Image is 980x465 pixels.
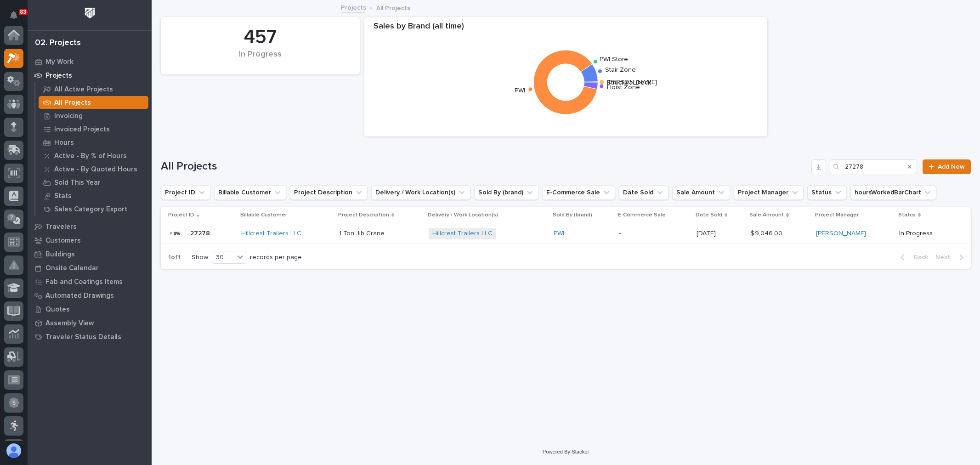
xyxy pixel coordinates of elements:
[600,56,628,62] text: PWI Store
[54,99,91,107] p: All Projects
[515,88,525,94] text: PWI
[364,22,767,37] div: Sales by Brand (all time)
[35,189,152,202] a: Stats
[371,185,470,200] button: Delivery / Work Location(s)
[28,220,152,233] a: Travelers
[45,223,77,231] p: Travelers
[54,139,74,147] p: Hours
[290,185,368,200] button: Project Description
[35,149,152,162] a: Active - By % of Hours
[28,55,152,68] a: My Work
[54,165,137,174] p: Active - By Quoted Hours
[543,449,589,454] a: Powered By Stacker
[607,84,640,91] text: Hoist Zone
[54,112,83,120] p: Invoicing
[54,179,101,187] p: Sold This Year
[4,441,23,460] button: users-avatar
[190,228,212,238] p: 27278
[338,210,389,220] p: Project Description
[28,275,152,289] a: Fab and Coatings Items
[376,2,410,12] p: All Projects
[734,185,804,200] button: Project Manager
[339,228,386,238] p: 1 Ton Jib Crane
[749,210,784,220] p: Sale Amount
[35,163,152,176] a: Active - By Quoted Hours
[750,228,784,238] p: $ 9,046.00
[161,223,971,244] tr: 2727827278 Hillcrest Trailers LLC 1 Ton Jib Crane1 Ton Jib Crane Hillcrest Trailers LLC PWI -[DAT...
[935,253,956,261] span: Next
[923,159,971,174] a: Add New
[35,123,152,136] a: Invoiced Projects
[4,6,23,25] button: Notifications
[938,164,965,170] span: Add New
[607,79,657,85] text: [PERSON_NAME]
[54,125,110,134] p: Invoiced Projects
[542,185,615,200] button: E-Commerce Sale
[35,203,152,215] a: Sales Category Export
[816,230,866,238] a: [PERSON_NAME]
[212,253,234,262] div: 30
[553,210,592,220] p: Sold By (brand)
[807,185,847,200] button: Status
[250,254,302,261] p: records per page
[341,2,366,12] a: Projects
[45,72,72,80] p: Projects
[45,264,99,272] p: Onsite Calendar
[554,230,564,238] a: PWI
[54,152,127,160] p: Active - By % of Hours
[192,254,208,261] p: Show
[35,136,152,149] a: Hours
[35,109,152,122] a: Invoicing
[815,210,859,220] p: Project Manager
[45,292,114,300] p: Automated Drawings
[432,230,493,238] a: Hillcrest Trailers LLC
[11,11,23,26] div: Notifications83
[932,253,971,261] button: Next
[697,230,743,238] p: [DATE]
[696,210,722,220] p: Date Sold
[45,58,74,66] p: My Work
[54,205,127,214] p: Sales Category Export
[605,67,636,74] text: Stair Zone
[45,306,70,314] p: Quotes
[428,210,498,220] p: Delivery / Work Location(s)
[161,246,188,269] p: 1 of 1
[28,261,152,275] a: Onsite Calendar
[35,176,152,189] a: Sold This Year
[28,233,152,247] a: Customers
[45,250,75,259] p: Buildings
[28,247,152,261] a: Buildings
[607,79,651,86] text: Structural Deck
[45,278,123,286] p: Fab and Coatings Items
[672,185,730,200] button: Sale Amount
[830,159,917,174] input: Search
[214,185,286,200] button: Billable Customer
[81,5,98,22] img: Workspace Logo
[45,319,94,328] p: Assembly View
[161,185,210,200] button: Project ID
[168,210,194,220] p: Project ID
[898,210,916,220] p: Status
[28,289,152,302] a: Automated Drawings
[54,85,113,94] p: All Active Projects
[28,330,152,344] a: Traveler Status Details
[241,230,301,238] a: Hillcrest Trailers LLC
[176,26,344,49] div: 457
[899,230,956,238] p: In Progress
[850,185,936,200] button: hoursWorkedBarChart
[908,253,928,261] span: Back
[45,237,81,245] p: Customers
[28,68,152,82] a: Projects
[20,9,26,15] p: 83
[619,230,689,238] p: -
[176,50,344,69] div: In Progress
[893,253,932,261] button: Back
[474,185,538,200] button: Sold By (brand)
[619,185,668,200] button: Date Sold
[35,83,152,96] a: All Active Projects
[161,160,808,173] h1: All Projects
[28,302,152,316] a: Quotes
[240,210,287,220] p: Billable Customer
[45,333,121,341] p: Traveler Status Details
